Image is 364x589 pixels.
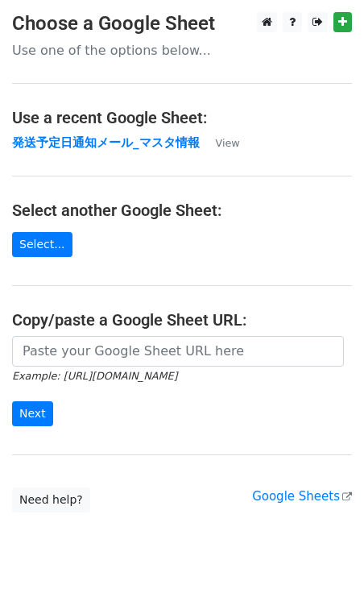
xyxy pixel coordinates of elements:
[12,336,344,367] input: Paste your Google Sheet URL here
[252,489,352,504] a: Google Sheets
[12,135,200,150] a: 発送予定日通知メール_マスタ情報
[12,12,352,35] h3: Choose a Google Sheet
[216,137,240,149] small: View
[12,232,72,257] a: Select...
[200,135,240,150] a: View
[12,401,53,426] input: Next
[12,42,352,59] p: Use one of the options below...
[12,201,352,220] h4: Select another Google Sheet:
[12,108,352,127] h4: Use a recent Google Sheet:
[12,370,177,382] small: Example: [URL][DOMAIN_NAME]
[12,310,352,330] h4: Copy/paste a Google Sheet URL:
[12,487,90,512] a: Need help?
